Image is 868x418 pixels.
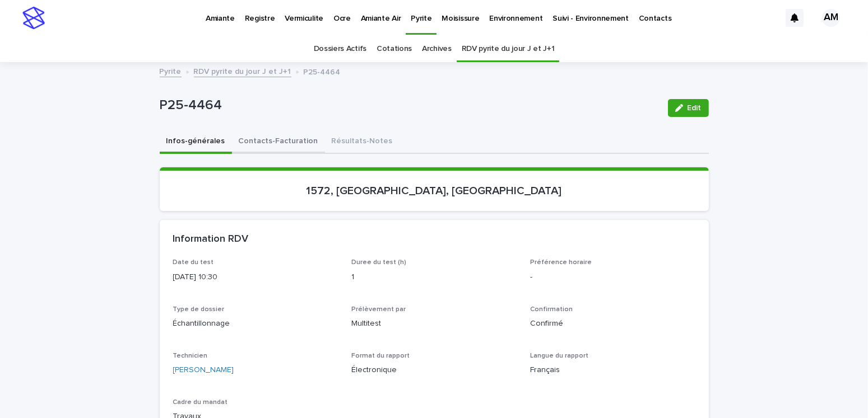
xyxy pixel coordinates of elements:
[194,64,291,77] a: RDV pyrite du jour J et J+1
[314,36,366,62] a: Dossiers Actifs
[351,306,406,313] span: Prélèvement par
[351,364,517,376] p: Électronique
[232,130,325,154] button: Contacts-Facturation
[173,271,338,283] p: [DATE] 10:30
[173,306,225,313] span: Type de dossier
[822,9,840,27] div: AM
[173,399,228,406] span: Cadre du mandat
[351,271,517,283] p: 1
[422,36,452,62] a: Archives
[688,104,702,112] span: Edit
[22,7,45,29] img: stacker-logo-s-only.png
[325,130,400,154] button: Résultats-Notes
[351,353,410,359] span: Format du rapport
[351,259,406,266] span: Duree du test (h)
[530,306,573,313] span: Confirmation
[530,259,592,266] span: Préférence horaire
[173,233,249,246] h2: Information RDV
[160,130,232,154] button: Infos-générales
[173,353,208,359] span: Technicien
[173,259,214,266] span: Date du test
[160,64,182,77] a: Pyrite
[351,318,517,330] p: Multitest
[173,184,695,198] p: 1572, [GEOGRAPHIC_DATA], [GEOGRAPHIC_DATA]
[530,318,695,330] p: Confirmé
[173,364,234,376] a: [PERSON_NAME]
[173,318,338,330] p: Échantillonnage
[304,65,341,77] p: P25-4464
[462,36,555,62] a: RDV pyrite du jour J et J+1
[668,99,709,117] button: Edit
[530,364,695,376] p: Français
[530,271,695,283] p: -
[377,36,412,62] a: Cotations
[530,353,588,359] span: Langue du rapport
[160,97,659,114] p: P25-4464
